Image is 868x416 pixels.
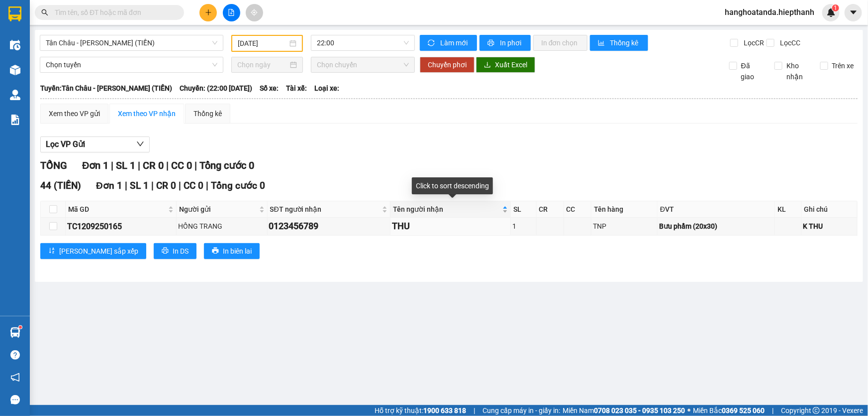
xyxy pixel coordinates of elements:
img: warehouse-icon [10,40,20,50]
button: In đơn chọn [533,35,587,51]
button: sort-ascending[PERSON_NAME] sắp xếp [40,243,146,259]
span: copyright [813,407,820,414]
button: printerIn phơi [480,35,531,51]
span: Lọc VP Gửi [46,138,85,150]
td: 0123456789 [268,218,391,235]
span: Chọn tuyến [46,57,217,72]
div: HỒNG TRANG [178,221,266,232]
div: K THU [803,221,856,232]
span: Trên xe [828,60,858,71]
span: Làm mới [440,37,469,48]
span: Miền Nam [563,405,685,416]
span: Chọn chuyến [317,57,409,72]
span: CC 0 [184,180,203,191]
span: Tổng cước 0 [199,159,254,171]
span: | [474,405,475,416]
strong: 0708 023 035 - 0935 103 250 [594,407,685,415]
span: | [125,180,127,191]
div: TC1209250165 [67,220,175,233]
button: syncLàm mới [420,35,477,51]
span: | [111,159,113,171]
div: Xem theo VP nhận [118,108,176,119]
div: 0123456789 [269,219,389,233]
span: sync [428,39,436,47]
td: THU [390,218,511,235]
span: printer [212,247,219,255]
img: warehouse-icon [10,65,20,75]
span: printer [487,39,496,47]
span: down [136,140,144,148]
button: Chuyển phơi [420,57,475,73]
sup: 1 [19,326,22,329]
span: question-circle [10,350,20,360]
span: Miền Bắc [693,405,765,416]
th: SL [511,201,536,218]
span: | [194,159,197,171]
input: Chọn ngày [237,59,288,70]
span: | [772,405,773,416]
span: Đơn 1 [82,159,108,171]
span: Tân Châu - Hồ Chí Minh (TIỀN) [46,35,217,50]
span: 22:00 [317,35,409,50]
span: Cung cấp máy in - giấy in: [482,405,560,416]
img: warehouse-icon [10,327,20,338]
span: message [10,395,20,405]
span: Tài xế: [286,83,307,94]
th: KL [775,201,801,218]
button: aim [246,4,263,21]
span: Đơn 1 [96,180,122,191]
span: | [166,159,169,171]
span: Hỗ trợ kỹ thuật: [375,405,466,416]
span: plus [205,9,212,16]
span: | [179,180,181,191]
button: file-add [223,4,240,21]
button: printerIn biên lai [204,243,260,259]
strong: 1900 633 818 [423,407,466,415]
div: 1 [512,221,534,232]
span: Mã GD [68,204,166,215]
span: Xuất Excel [495,59,527,70]
div: Xem theo VP gửi [49,108,100,119]
span: 44 (TIỀN) [40,180,81,191]
span: aim [251,9,258,16]
img: logo-vxr [8,6,21,21]
div: Bưu phẩm (20x30) [659,221,773,232]
span: SĐT người nhận [270,204,381,215]
button: bar-chartThống kê [590,35,648,51]
b: Tuyến: Tân Châu - [PERSON_NAME] (TIỀN) [40,84,172,92]
th: ĐVT [658,201,775,218]
span: In biên lai [223,246,252,257]
div: Click to sort descending [412,177,493,194]
button: downloadXuất Excel [476,57,535,73]
span: 1 [834,4,837,11]
span: notification [10,373,20,382]
span: Kho nhận [782,60,812,82]
span: Số xe: [260,83,279,94]
span: Loại xe: [314,83,339,94]
button: caret-down [845,4,862,21]
span: Tổng cước 0 [211,180,265,191]
span: | [206,180,208,191]
span: download [484,61,491,69]
th: CR [537,201,564,218]
span: Thống kê [610,37,640,48]
span: ⚪️ [687,409,690,413]
div: TNP [593,221,656,232]
span: Đã giao [737,60,767,82]
span: SL 1 [116,159,135,171]
span: Chuyến: (22:00 [DATE]) [180,83,252,94]
span: Tên người nhận [393,204,500,215]
th: Ghi chú [802,201,858,218]
img: solution-icon [10,115,20,125]
input: Tìm tên, số ĐT hoặc mã đơn [55,7,172,18]
span: TỔNG [40,159,67,171]
th: CC [564,201,591,218]
span: printer [162,247,169,255]
span: | [151,180,154,191]
th: Tên hàng [591,201,658,218]
span: Lọc CC [776,37,802,48]
span: Lọc CR [740,37,766,48]
span: Người gửi [179,204,257,215]
sup: 1 [832,4,839,11]
span: bar-chart [598,39,606,47]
